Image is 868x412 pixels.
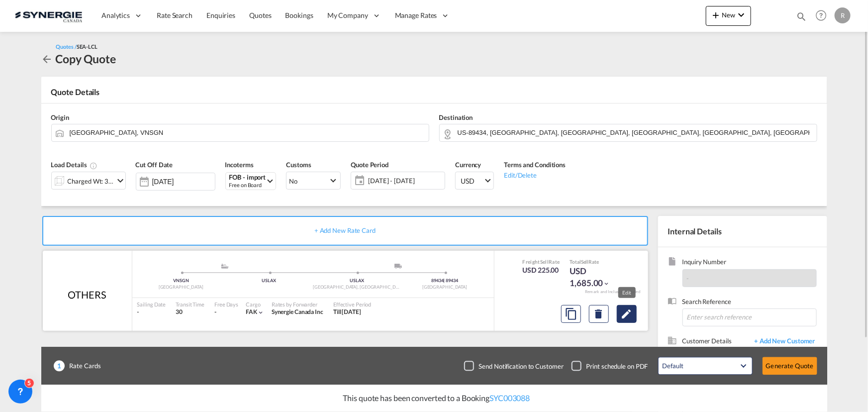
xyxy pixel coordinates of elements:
span: Load Details [51,161,98,169]
span: 89434 [431,278,445,283]
div: Total Rate [570,258,619,265]
span: Customs [286,161,311,169]
md-icon: icon-chevron-down [603,280,610,287]
span: Bookings [286,11,313,19]
span: Origin [51,113,69,121]
span: Till [DATE] [333,308,361,315]
div: [GEOGRAPHIC_DATA] [401,284,489,291]
span: Customer Details [682,336,750,348]
span: 89434 [446,278,459,283]
div: Free on Board [229,181,266,189]
span: Rate Cards [65,362,101,371]
md-input-container: US-89434,Lockwood, NV, McCarran, Sparks, NV,Nevada [439,124,817,142]
md-icon: icon-calendar [351,175,363,187]
div: Default [663,362,683,370]
button: Delete [589,305,609,323]
img: road [394,264,402,269]
p: This quote has been converted to a Booking [338,393,530,404]
div: OTHERS [68,288,106,302]
button: Copy [561,305,581,323]
md-icon: icon-chevron-down [257,309,264,316]
span: Destination [439,113,473,121]
div: No [289,177,297,185]
span: [DATE] - [DATE] [366,174,445,188]
div: Remark and Inclusion included [578,289,648,295]
button: Edit [617,305,637,323]
span: My Company [327,10,368,20]
div: Till 14 Oct 2025 [333,308,361,316]
div: Charged Wt: 3.75 W/Micon-chevron-down [51,172,126,190]
span: Manage Rates [395,10,437,20]
button: icon-plus 400-fgNewicon-chevron-down [706,6,751,26]
div: R [835,7,851,23]
span: Sell [540,259,549,265]
input: Search by Door/Port [458,124,812,141]
span: | [444,278,445,283]
md-select: Select Incoterms: FOB - import Free on Board [225,172,277,190]
div: Print schedule on PDF [586,362,648,371]
span: [DATE] - [DATE] [368,176,442,185]
div: Rates by Forwarder [272,301,323,308]
span: Rate Search [157,11,193,19]
img: 1f56c880d42311ef80fc7dca854c8e59.png [15,4,82,27]
span: Quote Period [351,161,388,169]
md-icon: assets/icons/custom/copyQuote.svg [565,308,577,320]
div: icon-magnify [796,11,807,26]
div: [GEOGRAPHIC_DATA] [137,284,225,291]
span: 1 [54,361,65,372]
div: 30 [176,308,204,316]
div: Sailing Date [137,301,166,308]
md-select: Select Currency: $ USDUnited States Dollar [455,172,494,190]
div: Effective Period [333,301,371,308]
div: Internal Details [658,216,827,247]
md-icon: icon-chevron-down [114,175,126,187]
span: USD [461,176,483,186]
span: Sell [581,259,589,265]
div: Freight Rate [523,258,560,265]
span: + Add New Customer [750,336,817,348]
span: Enquiries [206,11,235,19]
input: Select [152,178,215,186]
button: Generate Quote [763,357,817,375]
div: Charged Wt: 3.75 W/M [68,174,114,188]
div: Quote Details [41,87,827,103]
span: Terms and Conditions [504,161,566,169]
div: Help [813,7,835,25]
span: Help [813,7,830,24]
div: + Add New Rate Card [42,216,648,246]
span: Quotes [249,11,271,19]
div: Free Days [214,301,238,308]
md-select: Select Customs: No [286,172,341,190]
div: Synergie Canada Inc [272,308,323,316]
div: USLAX [225,278,313,284]
span: Analytics [101,10,130,20]
md-icon: icon-plus 400-fg [710,9,722,21]
span: SEA-LCL [77,43,97,50]
div: Delivery ModeService Type - [357,264,445,274]
div: Copy Quote [56,51,116,67]
span: + Add New Rate Card [314,226,376,234]
div: icon-arrow-left [41,51,56,67]
div: Transit Time [176,301,204,308]
span: New [710,11,747,19]
md-tooltip: Edit [618,287,636,298]
span: Incoterms [225,161,254,169]
span: Synergie Canada Inc [272,308,323,315]
md-icon: assets/icons/custom/ship-fill.svg [219,264,231,269]
div: Edit/Delete [504,170,566,180]
input: Search by Door/Port [70,124,424,141]
md-checkbox: Checkbox No Ink [464,361,564,371]
md-icon: icon-chevron-down [735,9,747,21]
div: USD 225.00 [523,265,560,275]
input: Enter search reference [682,309,817,326]
span: Cut Off Date [136,161,173,169]
div: [GEOGRAPHIC_DATA], [GEOGRAPHIC_DATA] [313,284,401,291]
span: Currency [455,161,481,169]
span: FAK [246,308,257,315]
div: USLAX [313,278,401,284]
md-icon: icon-magnify [796,11,807,22]
div: - [214,308,216,316]
div: FOB - import [229,174,266,181]
div: - [137,308,166,316]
